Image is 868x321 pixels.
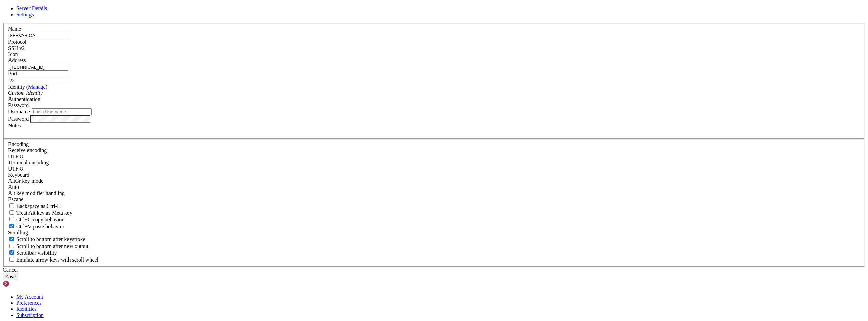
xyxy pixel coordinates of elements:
span: Ctrl+V paste behavior [16,224,64,229]
div: Cancel [3,267,865,273]
span: Backspace as Ctrl-H [16,203,61,209]
span: Scroll to bottom after keystroke [16,236,85,242]
label: Identity [8,84,47,90]
label: Ctrl-C copies if true, send ^C to host if false. Ctrl-Shift-C sends ^C to host if true, copies if... [8,217,64,222]
div: Password [8,102,860,108]
a: My Account [16,294,43,300]
label: The default terminal encoding. ISO-2022 enables character map translations (like graphics maps). ... [8,160,49,165]
i: Custom Identity [8,90,43,96]
label: Keyboard [8,172,29,178]
a: Identities [16,306,37,312]
span: Escape [8,196,23,202]
label: When using the alternative screen buffer, and DECCKM (Application Cursor Keys) is active, mouse w... [8,257,98,263]
a: Preferences [16,300,42,306]
input: Ctrl+V paste behavior [9,224,14,228]
a: Subscription [16,312,44,318]
input: Scroll to bottom after keystroke [9,237,14,241]
span: Scroll to bottom after new output [16,243,88,249]
span: UTF-8 [8,166,23,172]
div: UTF-8 [8,154,860,160]
input: Server Name [8,32,68,39]
a: Manage [28,84,46,90]
label: Icon [8,51,18,57]
input: Scrollbar visibility [9,250,14,255]
div: SSH v2 [8,45,860,51]
label: Set the expected encoding for data received from the host. If the encodings do not match, visual ... [8,147,47,153]
label: Protocol [8,39,26,45]
label: If true, the backspace should send BS ('\x08', aka ^H). Otherwise the backspace key should send '... [8,203,61,209]
label: Authentication [8,96,40,102]
span: Password [8,102,29,108]
label: Scroll to bottom after new output. [8,243,88,249]
span: Emulate arrow keys with scroll wheel [16,257,98,263]
div: Custom Identity [8,90,860,96]
span: Scrollbar visibility [16,250,57,256]
div: (0, 1) [3,8,5,14]
label: Username [8,109,30,114]
label: Scrolling [8,230,28,235]
input: Ctrl+C copy behavior [9,217,14,221]
label: The vertical scrollbar mode. [8,250,57,256]
span: UTF-8 [8,154,23,159]
input: Backspace as Ctrl-H [9,203,14,208]
label: Controls how the Alt key is handled. Escape: Send an ESC prefix. 8-Bit: Add 128 to the typed char... [8,190,65,196]
span: Auto [8,184,19,190]
label: Ctrl+V pastes if true, sends ^V to host if false. Ctrl+Shift+V sends ^V to host if true, pastes i... [8,224,64,229]
label: Whether the Alt key acts as a Meta key or as a distinct Alt key. [8,210,72,216]
img: Shellngn [3,280,42,287]
input: Host Name or IP [8,64,68,71]
label: Password [8,116,29,122]
span: Treat Alt key as Meta key [16,210,72,216]
span: Ctrl+C copy behavior [16,217,64,222]
input: Port Number [8,77,68,84]
input: Treat Alt key as Meta key [9,210,14,215]
label: Set the expected encoding for data received from the host. If the encodings do not match, visual ... [8,178,43,184]
label: Address [8,57,26,63]
span: ( ) [26,84,47,90]
input: Emulate arrow keys with scroll wheel [9,257,14,262]
input: Login Username [32,108,92,115]
label: Port [8,71,17,76]
span: SSH v2 [8,45,25,51]
div: Escape [8,196,860,202]
button: Save [3,273,18,280]
a: Server Details [16,5,47,11]
input: Scroll to bottom after new output [9,244,14,248]
label: Encoding [8,141,29,147]
a: Settings [16,12,34,17]
div: UTF-8 [8,166,860,172]
div: Auto [8,184,860,190]
label: Name [8,26,21,32]
label: Whether to scroll to the bottom on any keystroke. [8,236,85,242]
x-row: Connection timed out [3,3,780,8]
label: Notes [8,123,21,128]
